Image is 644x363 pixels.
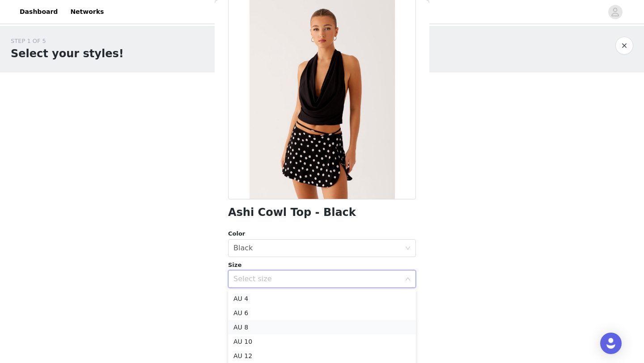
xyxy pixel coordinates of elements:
[228,349,416,363] li: AU 12
[233,240,253,257] div: Black
[611,5,619,19] div: avatar
[228,306,416,320] li: AU 6
[233,274,401,283] div: Select size
[228,291,416,306] li: AU 4
[65,2,109,22] a: Networks
[405,276,411,283] i: icon: down
[14,2,63,22] a: Dashboard
[228,229,416,238] div: Color
[228,207,356,219] h1: Ashi Cowl Top - Black
[228,334,416,349] li: AU 10
[228,261,416,270] div: Size
[228,320,416,334] li: AU 8
[600,333,622,354] div: Open Intercom Messenger
[11,46,124,62] h1: Select your styles!
[11,37,124,46] div: STEP 1 OF 5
